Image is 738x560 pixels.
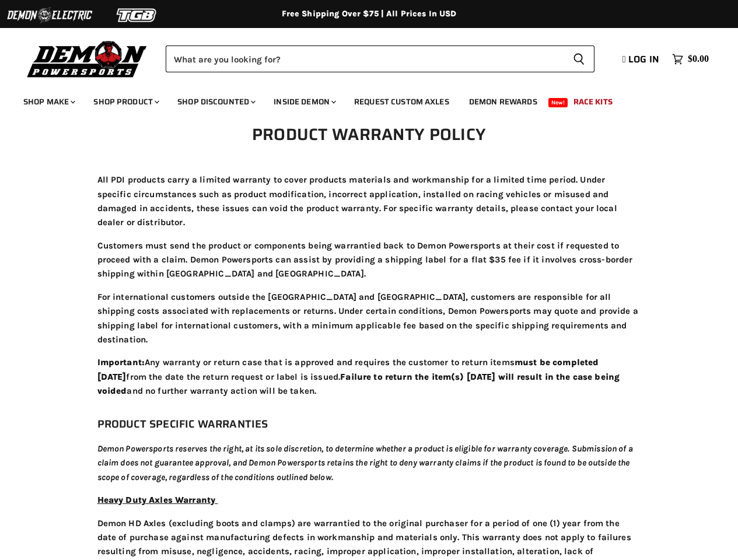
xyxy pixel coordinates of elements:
[565,90,621,114] a: Race Kits
[169,90,263,114] a: Shop Discounted
[194,125,544,143] h1: Product Warranty Policy
[97,357,145,367] strong: Important:
[97,415,641,433] h3: Product Specific Warranties
[564,45,594,72] button: Search
[265,90,343,114] a: Inside Demon
[617,54,666,65] a: Log in
[97,173,641,230] p: All PDI products carry a limited warranty to cover products materials and workmanship for a limit...
[166,45,594,72] form: Product
[97,239,641,281] p: Customers must send the product or components being warrantied back to Demon Powersports at their...
[97,357,620,396] span: Any warranty or return case that is approved and requires the customer to return items from the d...
[15,85,706,114] ul: Main menu
[345,90,458,114] a: Request Custom Axles
[548,98,568,107] span: New!
[97,495,216,505] span: Heavy Duty Axles Warranty
[6,4,93,26] img: Demon Electric Logo 2
[97,372,620,396] strong: Failure to return the item(s) [DATE] will result in the case being voided
[15,90,82,114] a: Shop Make
[166,45,564,72] input: Search
[628,52,659,66] span: Log in
[23,38,151,79] img: Demon Powersports
[97,443,633,482] span: Demon Powersports reserves the right, at its sole discretion, to determine whether a product is e...
[93,4,181,26] img: TGB Logo 2
[666,51,715,68] a: $0.00
[688,54,709,65] span: $0.00
[460,90,546,114] a: Demon Rewards
[85,90,166,114] a: Shop Product
[97,357,599,381] strong: must be completed [DATE]
[97,290,641,347] p: For international customers outside the [GEOGRAPHIC_DATA] and [GEOGRAPHIC_DATA], customers are re...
